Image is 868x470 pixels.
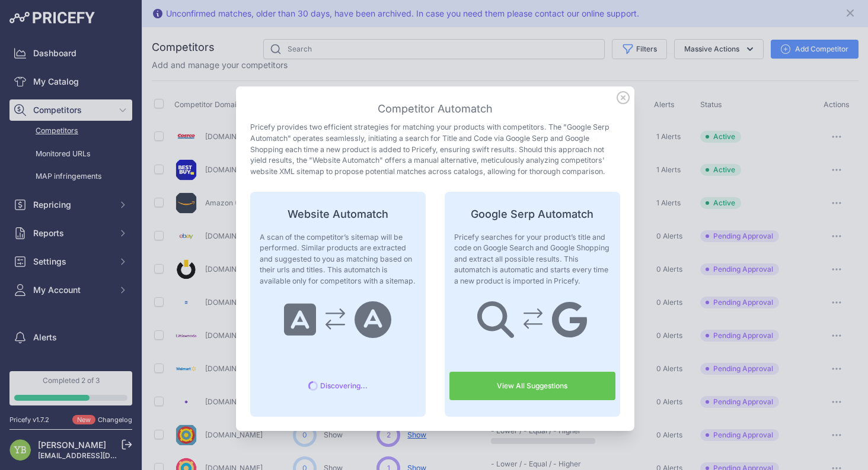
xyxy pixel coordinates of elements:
h4: Google Serp Automatch [449,206,615,223]
p: Pricefy searches for your product’s title and code on Google Search and Google Shopping and extra... [454,232,611,287]
a: View All Suggestions [449,372,615,400]
p: Pricefy provides two efficient strategies for matching your products with competitors. The "Googl... [250,122,620,177]
h4: Website Automatch [255,206,421,223]
h3: Competitor Automatch [250,101,620,117]
p: A scan of the competitor’s sitemap will be performed. Similar products are extracted and suggeste... [260,232,416,287]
